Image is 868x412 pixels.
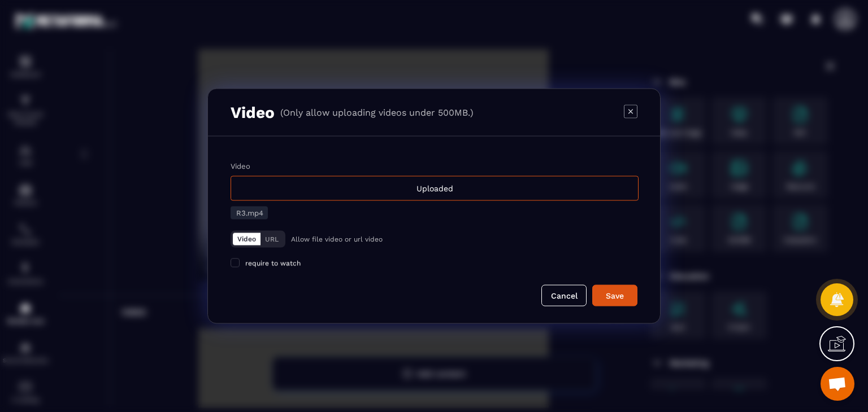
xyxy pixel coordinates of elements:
div: Uploaded [231,176,639,201]
h3: Video [231,103,275,122]
div: Save [600,290,630,301]
button: Save [592,285,637,306]
span: require to watch [245,260,301,268]
button: Video [233,233,261,246]
button: URL [261,233,283,246]
button: Cancel [541,285,587,306]
label: Video [231,162,250,170]
span: R3.mp4 [236,209,263,217]
p: Allow file video or url video [291,235,383,243]
p: (Only allow uploading videos under 500MB.) [280,107,474,118]
a: Open chat [821,367,854,401]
